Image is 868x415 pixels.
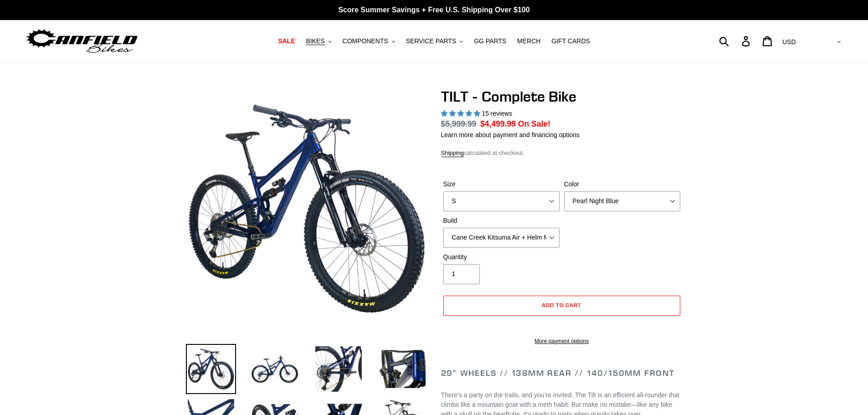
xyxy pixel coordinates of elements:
div: calculated at checkout. [441,149,683,158]
h2: 29" Wheels // 138mm Rear // 140/150mm Front [441,368,683,378]
button: COMPONENTS [338,35,400,47]
a: Shipping [441,149,464,157]
button: Add to cart [443,296,680,316]
span: MERCH [517,37,540,45]
a: Learn more about payment and financing options [441,131,580,138]
span: BIKES [306,37,324,45]
input: Search [724,31,747,51]
label: Build [443,216,560,225]
span: 15 reviews [482,110,512,117]
img: Load image into Gallery viewer, TILT - Complete Bike [186,344,236,394]
a: MERCH [513,35,545,47]
span: SERVICE PARTS [406,37,456,45]
span: Add to cart [542,302,581,308]
span: COMPONENTS [343,37,388,45]
img: Canfield Bikes [25,27,139,56]
a: GG PARTS [469,35,511,47]
span: SALE [278,37,295,45]
label: Size [443,179,560,189]
span: 5.00 stars [441,110,482,117]
s: $5,999.99 [441,119,477,128]
img: Load image into Gallery viewer, TILT - Complete Bike [250,344,300,394]
a: GIFT CARDS [547,35,595,47]
span: $4,499.99 [480,119,516,128]
label: Quantity [443,252,560,262]
span: GIFT CARDS [551,37,590,45]
span: On Sale! [518,118,550,130]
span: GG PARTS [474,37,506,45]
a: More payment options [443,337,680,345]
label: Color [564,179,680,189]
img: Load image into Gallery viewer, TILT - Complete Bike [377,344,427,394]
a: SALE [273,35,299,47]
h1: TILT - Complete Bike [441,88,683,105]
button: BIKES [301,35,336,47]
button: SERVICE PARTS [401,35,467,47]
img: Load image into Gallery viewer, TILT - Complete Bike [313,344,364,394]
